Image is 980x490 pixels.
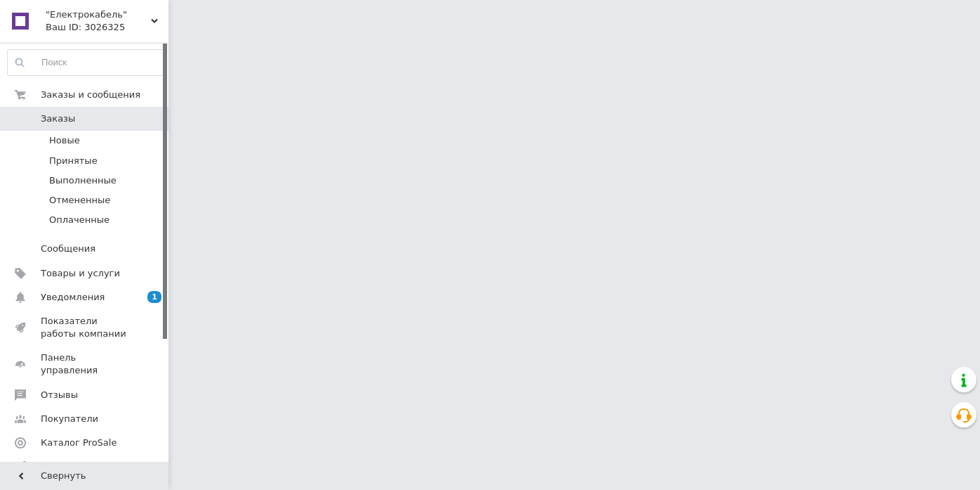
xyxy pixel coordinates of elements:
[41,352,130,377] span: Панель управления
[41,291,105,304] span: Уведомления
[41,437,117,449] span: Каталог ProSale
[147,291,161,303] span: 1
[46,8,151,21] span: "Електрокабель"
[41,243,95,255] span: Сообщения
[49,194,110,207] span: Отмененные
[49,134,80,147] span: Новые
[49,155,98,167] span: Принятые
[49,214,110,226] span: Оплаченные
[41,315,130,340] span: Показатели работы компании
[41,89,140,101] span: Заказы и сообщения
[49,174,117,187] span: Выполненные
[8,50,165,75] input: Поиск
[41,267,120,280] span: Товары и услуги
[41,460,93,473] span: Аналитика
[46,21,168,34] div: Ваш ID: 3026325
[41,389,78,401] span: Отзывы
[41,413,98,425] span: Покупатели
[41,112,75,125] span: Заказы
